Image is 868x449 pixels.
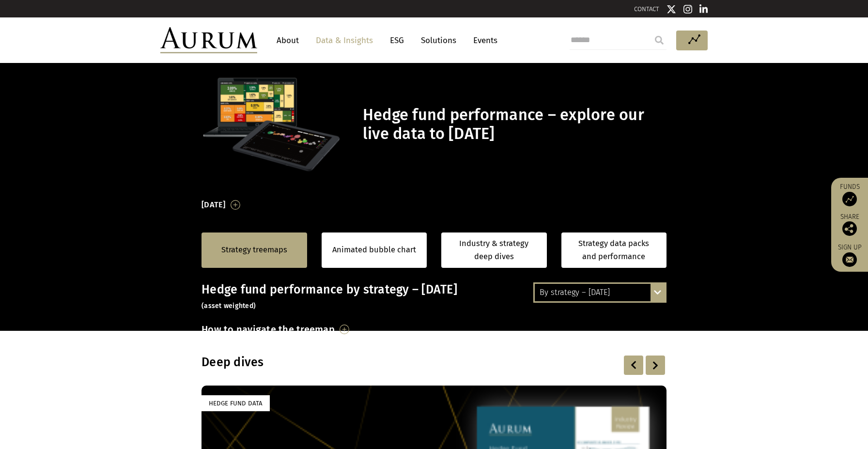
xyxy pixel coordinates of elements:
[201,282,666,311] h3: Hedge fund performance by strategy – [DATE]
[468,31,497,49] a: Events
[650,31,669,50] input: Submit
[201,321,335,338] h3: How to navigate the treemap
[535,284,665,301] div: By strategy – [DATE]
[842,252,857,267] img: Sign up to our newsletter
[683,4,692,14] img: Instagram icon
[221,244,287,256] a: Strategy treemaps
[836,183,863,206] a: Funds
[842,192,857,206] img: Access Funds
[561,232,667,268] a: Strategy data packs and performance
[842,221,857,236] img: Share this post
[311,31,378,49] a: Data & Insights
[201,198,226,212] h3: [DATE]
[836,243,863,267] a: Sign up
[441,232,547,268] a: Industry & strategy deep dives
[272,31,304,49] a: About
[836,214,863,236] div: Share
[363,106,664,143] h1: Hedge fund performance – explore our live data to [DATE]
[385,31,409,49] a: ESG
[201,395,270,411] div: Hedge Fund Data
[160,27,257,53] img: Aurum
[666,4,676,14] img: Twitter icon
[416,31,461,49] a: Solutions
[699,4,708,14] img: Linkedin icon
[332,244,416,256] a: Animated bubble chart
[201,355,542,370] h3: Deep dives
[201,302,256,310] small: (asset weighted)
[634,5,659,13] a: CONTACT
